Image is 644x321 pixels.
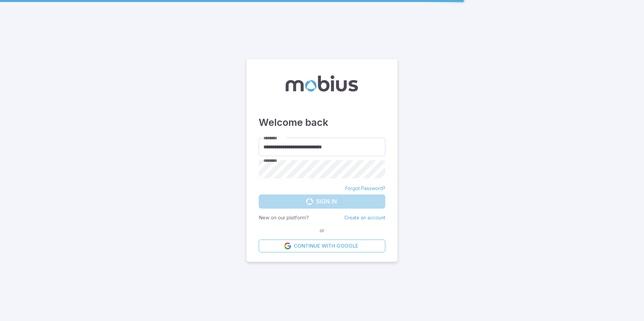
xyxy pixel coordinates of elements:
a: Continue with Google [259,240,385,252]
a: Forgot Password? [345,185,385,192]
p: New on our platform? [259,214,309,221]
h3: Welcome back [259,115,385,130]
span: or [318,227,326,234]
a: Create an account [344,215,385,220]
